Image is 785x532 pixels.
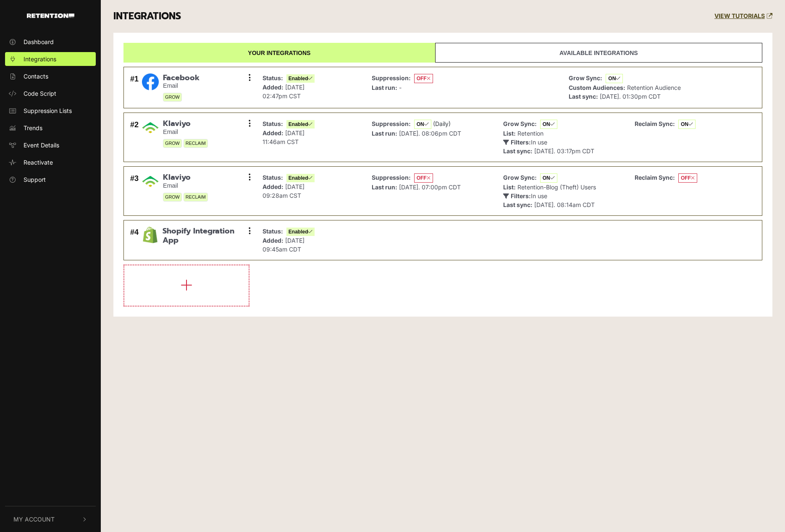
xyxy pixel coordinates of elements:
[27,13,74,18] img: Retention.com
[286,120,315,128] span: Enabled
[263,129,284,136] strong: Added:
[142,119,159,136] img: Klaviyo
[263,84,284,91] strong: Added:
[5,506,96,532] button: My Account
[372,183,397,191] strong: Last run:
[24,141,59,149] span: Event Details
[286,74,315,83] span: Enabled
[678,120,696,129] span: ON
[163,227,250,245] span: Shopify Integration App
[503,130,516,137] strong: List:
[142,173,159,190] img: Klaviyo
[24,123,42,132] span: Trends
[534,147,594,155] span: [DATE]. 03:17pm CDT
[5,121,96,135] a: Trends
[399,84,402,91] span: -
[184,193,208,202] span: RECLAIM
[130,227,139,254] div: #4
[263,74,283,81] strong: Status:
[503,191,596,200] p: In use
[678,173,697,183] span: OFF
[635,120,675,127] strong: Reclaim Sync:
[163,82,200,89] small: Email
[24,175,46,184] span: Support
[163,182,208,189] small: Email
[5,173,96,186] a: Support
[5,155,96,169] a: Reactivate
[263,183,284,190] strong: Added:
[263,174,283,181] strong: Status:
[540,120,557,129] span: ON
[24,37,54,46] span: Dashboard
[503,201,533,208] strong: Last sync:
[163,73,200,83] span: Facebook
[286,174,315,182] span: Enabled
[286,228,315,236] span: Enabled
[627,84,681,91] span: Retention Audience
[372,174,411,181] strong: Suppression:
[184,139,208,148] span: RECLAIM
[5,138,96,152] a: Event Details
[163,139,182,148] span: GROW
[263,120,283,127] strong: Status:
[142,227,158,243] img: Shopify Integration App
[372,120,411,127] strong: Suppression:
[540,173,557,183] span: ON
[13,515,55,524] span: My Account
[511,139,531,146] strong: Filters:
[433,120,451,127] span: (Daily)
[142,73,159,90] img: Facebook
[399,130,461,137] span: [DATE]. 08:06pm CDT
[163,193,182,202] span: GROW
[534,201,595,208] span: [DATE]. 08:14am CDT
[372,84,397,91] strong: Last run:
[372,130,397,137] strong: Last run:
[635,174,675,181] strong: Reclaim Sync:
[414,74,433,83] span: OFF
[5,35,96,49] a: Dashboard
[5,104,96,118] a: Suppression Lists
[130,73,139,102] div: #1
[414,120,431,129] span: ON
[414,173,433,183] span: OFF
[24,72,48,81] span: Contacts
[130,119,139,155] div: #2
[5,69,96,83] a: Contacts
[503,174,537,181] strong: Grow Sync:
[263,84,305,100] span: [DATE] 02:47pm CST
[5,52,96,66] a: Integrations
[503,147,533,155] strong: Last sync:
[24,106,72,115] span: Suppression Lists
[163,173,208,182] span: Klaviyo
[606,74,623,83] span: ON
[24,158,53,167] span: Reactivate
[714,13,772,20] a: VIEW TUTORIALS
[113,10,181,22] h3: INTEGRATIONS
[163,128,208,136] small: Email
[163,93,182,102] span: GROW
[263,237,284,244] strong: Added:
[123,43,435,63] a: Your integrations
[163,119,208,128] span: Klaviyo
[569,93,598,100] strong: Last sync:
[503,183,516,191] strong: List:
[5,86,96,100] a: Code Script
[511,192,531,199] strong: Filters:
[517,183,596,191] span: Retention-Blog (Theft) Users
[503,138,594,147] p: In use
[24,89,56,98] span: Code Script
[130,173,139,209] div: #3
[517,130,543,137] span: Retention
[399,183,461,191] span: [DATE]. 07:00pm CDT
[263,228,283,235] strong: Status:
[600,93,661,100] span: [DATE]. 01:30pm CDT
[372,74,411,81] strong: Suppression:
[569,74,602,81] strong: Grow Sync:
[569,84,625,91] strong: Custom Audiences:
[435,43,762,63] a: Available integrations
[503,120,537,127] strong: Grow Sync:
[24,55,56,63] span: Integrations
